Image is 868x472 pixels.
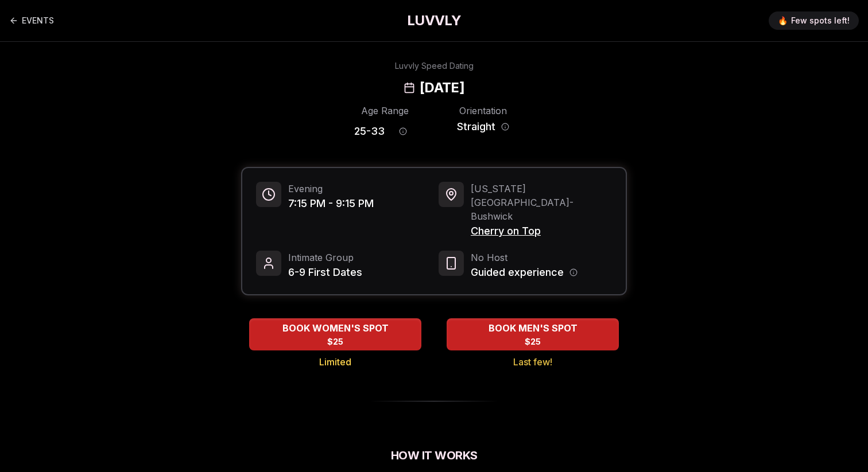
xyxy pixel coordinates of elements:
span: Straight [457,119,495,135]
span: Intimate Group [288,251,362,264]
span: No Host [471,251,578,264]
h2: How It Works [241,447,627,463]
h2: [DATE] [420,79,464,97]
span: 25 - 33 [354,123,385,139]
a: LUVVLY [407,11,461,30]
div: Luvvly Speed Dating [395,60,474,72]
span: Cherry on Top [471,223,612,239]
span: Guided experience [471,264,564,280]
button: Host information [569,268,578,276]
div: Orientation [452,104,514,118]
span: 🔥 [778,15,788,26]
div: Age Range [354,104,416,118]
span: Few spots left! [791,15,850,26]
button: BOOK MEN'S SPOT - Last few! [447,318,619,350]
span: 6-9 First Dates [288,264,362,280]
span: Limited [319,355,351,369]
span: Evening [288,182,374,196]
button: Age range information [390,119,416,144]
span: 7:15 PM - 9:15 PM [288,196,374,212]
a: Back to events [9,9,54,32]
span: BOOK MEN'S SPOT [486,321,580,335]
button: Orientation information [501,123,509,131]
span: $25 [525,336,541,348]
span: BOOK WOMEN'S SPOT [280,321,391,335]
span: [US_STATE][GEOGRAPHIC_DATA] - Bushwick [471,182,612,223]
button: BOOK WOMEN'S SPOT - Limited [249,318,421,350]
span: $25 [327,336,343,348]
span: Last few! [513,355,552,369]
